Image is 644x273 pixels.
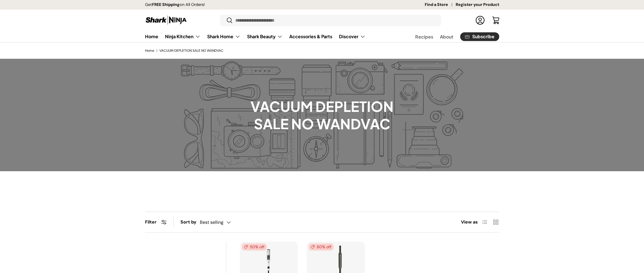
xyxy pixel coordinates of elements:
summary: Discover [336,31,369,42]
h1: VACUUM DEPLETION SALE NO WANDVAC [234,98,411,132]
a: Shark Beauty [247,31,283,42]
span: Subscribe [472,34,494,39]
a: VACUUM DEPLETION SALE NO WANDVAC [159,49,223,52]
span: Filter [145,219,157,225]
a: Register your Product [456,2,499,8]
span: 60% off [309,243,334,251]
summary: Shark Beauty [244,31,286,42]
a: Ninja Kitchen [165,31,200,42]
summary: Ninja Kitchen [162,31,204,42]
nav: Secondary [402,31,499,42]
a: Accessories & Parts [289,31,332,42]
span: View as [461,219,478,225]
summary: Shark Home [204,31,244,42]
a: Recipes [415,31,433,42]
a: Discover [339,31,365,42]
a: Home [145,49,154,52]
label: Sort by [180,219,200,225]
span: 50% off [242,243,267,251]
a: Find a Store [425,2,456,8]
nav: Breadcrumbs [145,48,499,53]
span: Best selling [200,220,223,225]
p: Get on All Orders! [145,2,205,8]
strong: FREE Shipping [152,2,180,7]
a: Shark Home [207,31,240,42]
a: About [440,31,453,42]
button: Filter [145,219,167,225]
nav: Primary [145,31,365,42]
img: Shark Ninja Philippines [145,15,187,26]
button: Best selling [200,217,242,227]
a: Home [145,31,158,42]
a: Subscribe [460,32,499,41]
